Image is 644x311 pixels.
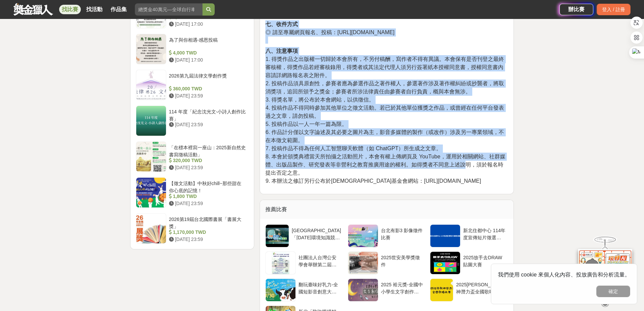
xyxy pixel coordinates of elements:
[59,5,81,14] a: 找比賽
[265,154,505,176] span: 8. 本會於頒獎典禮當天所拍攝之活動照片，本會有權上傳網頁及 YouTube，運用於相關網站、社群媒體、出版品製作、研究發表等非營利之教育推廣用途的權利。如得獎者不同意上述說明，須於報名時提出否...
[265,29,394,35] span: ◎ 請至專屬網頁報名、投稿：[URL][DOMAIN_NAME]
[265,56,504,78] span: 1. 得獎作品之出版權一切歸於本會所有，不另付稿酬，寫作者不得有異議。本會保有是否刊登之最終審核權，得獎作品若經審核錄用，得獎者或其法定代理人須另行簽署紙本授權同意書，授權同意書內容請詳網路報名...
[169,216,246,229] div: 2026第19屆台北國際書展「書展大獎」
[169,193,246,200] div: 1,800 TWD
[169,85,246,92] div: 360,000 TWD
[265,105,504,119] span: 4. 投稿作品不得同時參加其他單位之徵文活動。若已於其他單位獲獎之作品，或曾經在任何平台發表過之文章，請勿投稿。
[169,49,246,57] div: 4,000 TWD
[381,281,423,294] div: 2025 裕元獎-全國中小學生文字創作徵文比賽
[265,48,298,54] strong: 八、注意事項
[169,164,246,171] div: [DATE] 23:59
[136,70,249,100] a: 2026第九屆法律文學創作獎 360,000 TWD [DATE] 23:59
[265,21,298,27] strong: 七、收件方式
[578,249,632,294] img: d2146d9a-e6f6-4337-9592-8cefde37ba6b.png
[169,37,246,49] div: 為了與你相遇-感恩投稿
[169,200,246,207] div: [DATE] 23:59
[292,227,341,240] div: [GEOGRAPHIC_DATA]「[DATE]環境知識競賽」
[430,279,508,302] a: 2025[PERSON_NAME]神潛力盃全國歌唱比賽
[456,281,505,294] div: 2025[PERSON_NAME]神潛力盃全國歌唱比賽
[299,281,341,294] div: 翻玩臺味好乳力-全國短影音創意大募集
[265,146,442,151] span: 7. 投稿作品不得為任何人工智慧聊天軟體（如 ChatGPT）所生成之文章。
[260,200,514,219] div: 推薦比賽
[265,251,343,274] a: 社團法人台灣公安學會舉辦第二屆【好人不寂寞】論文競賽
[265,97,374,103] span: 3. 得獎名單，將公布於本會網站，以供徵信。
[108,5,129,14] a: 作品集
[169,180,246,193] div: 【徵文活動】中秋好chill~那些甜在你心底的記憶！
[265,81,504,94] span: 2. 投稿作品須具原創性，參賽者應為參選作品之著作權人，參選著作涉及著作權糾紛或抄襲者，將取消獎項，追回所頒予之獎金；參賽者所涉法律責任由參賽者自行負責，概與本會無涉。
[430,224,508,247] a: 新北住都中心 114年度宣傳短片徵選活動
[498,272,630,277] span: 我們使用 cookie 來個人化內容、投放廣告和分析流量。
[169,108,246,121] div: 114 年度「紀念沈光文-小詩人創作比賽」
[265,121,347,127] span: 5. 投稿作品以一人一年一篇為限。
[381,254,423,267] div: 2025世安美學獎徵件
[169,21,246,28] div: [DATE] 17:00
[348,251,426,274] a: 2025世安美學獎徵件
[348,279,426,302] a: 2025 裕元獎-全國中小學生文字創作徵文比賽
[348,224,426,247] a: 台北有影3 影像徵件比賽
[136,106,249,136] a: 114 年度「紀念沈光文-小詩人創作比賽」 [DATE] 23:59
[430,251,508,274] a: 2025放手去DRAW貼圖大賽
[169,57,246,64] div: [DATE] 17:00
[135,3,202,16] input: 總獎金40萬元—全球自行車設計比賽
[381,227,423,240] div: 台北有影3 影像徵件比賽
[169,92,246,99] div: [DATE] 23:59
[265,178,481,184] span: 9. 本辦法之修訂另行公布於[DEMOGRAPHIC_DATA]基金會網站：[URL][DOMAIN_NAME]
[169,229,246,236] div: 1,170,000 TWD
[559,4,593,15] a: 辦比賽
[136,34,249,64] a: 為了與你相遇-感恩投稿 4,000 TWD [DATE] 17:00
[265,129,504,143] span: 6. 作品計分僅以文字論述及其必要之圖片為主，影音多媒體的製作（或改作）涉及另一專業領域，不在本徵文範圍。
[136,177,249,208] a: 【徵文活動】中秋好chill~那些甜在你心底的記憶！ 1,800 TWD [DATE] 23:59
[169,236,246,243] div: [DATE] 23:59
[136,141,249,172] a: 「在標本裡寫一座山：2025新自然史書寫徵稿活動」 320,000 TWD [DATE] 23:59
[169,121,246,128] div: [DATE] 23:59
[265,279,343,302] a: 翻玩臺味好乳力-全國短影音創意大募集
[169,144,246,157] div: 「在標本裡寫一座山：2025新自然史書寫徵稿活動」
[597,4,630,15] div: 登入 / 註冊
[84,5,105,14] a: 找活動
[136,213,249,244] a: 2026第19屆台北國際書展「書展大獎」 1,170,000 TWD [DATE] 23:59
[463,254,505,267] div: 2025放手去DRAW貼圖大賽
[169,157,246,164] div: 320,000 TWD
[299,254,341,267] div: 社團法人台灣公安學會舉辦第二屆【好人不寂寞】論文競賽
[463,227,505,240] div: 新北住都中心 114年度宣傳短片徵選活動
[596,286,630,297] button: 確定
[265,224,343,247] a: [GEOGRAPHIC_DATA]「[DATE]環境知識競賽」
[169,72,246,85] div: 2026第九屆法律文學創作獎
